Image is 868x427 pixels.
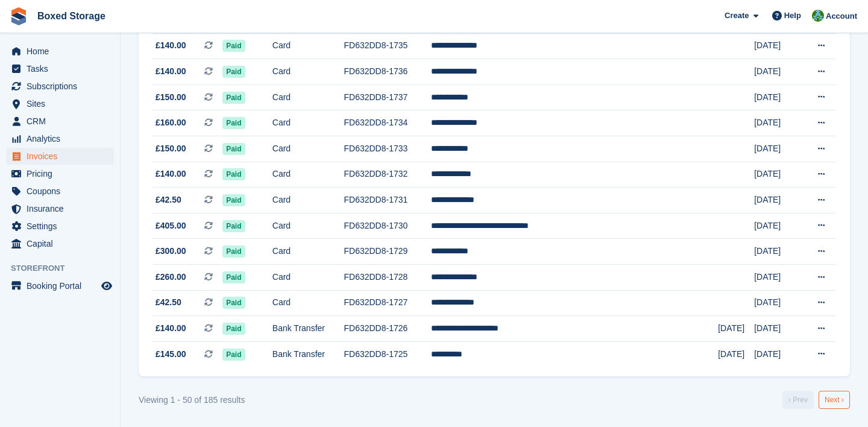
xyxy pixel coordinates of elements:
td: Card [272,110,344,136]
td: Card [272,162,344,188]
span: Booking Portal [27,277,99,294]
nav: Pages [780,391,852,409]
a: menu [6,43,114,60]
span: £140.00 [156,65,186,78]
td: FD632DD8-1728 [344,265,430,291]
td: Bank Transfer [272,316,344,342]
span: Pricing [27,165,99,182]
a: menu [6,113,114,130]
td: FD632DD8-1727 [344,290,430,316]
span: £42.50 [156,296,181,309]
a: Preview store [99,279,114,293]
span: Subscriptions [27,78,99,95]
td: [DATE] [754,213,801,239]
td: FD632DD8-1733 [344,136,430,162]
a: menu [6,60,114,77]
span: Paid [222,66,245,78]
a: Next [819,391,850,409]
td: Card [272,265,344,291]
td: [DATE] [754,33,801,59]
td: Card [272,213,344,239]
span: Help [784,10,801,22]
span: Analytics [27,130,99,147]
a: menu [6,235,114,252]
span: £140.00 [156,39,186,52]
td: Bank Transfer [272,341,344,367]
td: [DATE] [754,162,801,188]
span: Paid [222,168,245,180]
td: FD632DD8-1737 [344,84,430,110]
span: £405.00 [156,220,186,232]
span: Capital [27,235,99,252]
span: £145.00 [156,348,186,361]
span: Invoices [27,148,99,165]
a: menu [6,277,114,294]
span: Coupons [27,183,99,200]
td: [DATE] [718,341,754,367]
td: Card [272,84,344,110]
a: menu [6,78,114,95]
td: [DATE] [754,110,801,136]
td: FD632DD8-1731 [344,188,430,213]
span: £140.00 [156,322,186,335]
span: Paid [222,245,245,258]
a: menu [6,95,114,112]
span: Storefront [11,262,120,274]
span: £150.00 [156,142,186,155]
span: Paid [222,220,245,232]
span: Paid [222,297,245,309]
td: Card [272,59,344,85]
span: Paid [222,117,245,129]
td: Card [272,136,344,162]
span: Paid [222,92,245,104]
span: £150.00 [156,91,186,104]
td: [DATE] [754,188,801,213]
td: FD632DD8-1732 [344,162,430,188]
a: Previous [782,391,814,409]
td: [DATE] [754,239,801,265]
img: Tobias Butler [812,10,824,22]
span: Paid [222,271,245,283]
td: [DATE] [754,316,801,342]
td: [DATE] [754,136,801,162]
span: Sites [27,95,99,112]
span: Home [27,43,99,60]
a: menu [6,165,114,182]
td: FD632DD8-1730 [344,213,430,239]
a: menu [6,200,114,217]
span: Tasks [27,60,99,77]
td: [DATE] [754,84,801,110]
span: Insurance [27,200,99,217]
span: £260.00 [156,271,186,283]
span: £300.00 [156,245,186,258]
span: Paid [222,349,245,361]
span: CRM [27,113,99,130]
div: Viewing 1 - 50 of 185 results [139,394,245,406]
span: Account [826,10,857,22]
td: Card [272,188,344,213]
td: Card [272,239,344,265]
td: [DATE] [718,316,754,342]
td: FD632DD8-1736 [344,59,430,85]
a: menu [6,218,114,235]
span: £160.00 [156,116,186,129]
td: [DATE] [754,265,801,291]
td: Card [272,290,344,316]
span: Paid [222,40,245,52]
a: menu [6,183,114,200]
a: menu [6,130,114,147]
span: £140.00 [156,168,186,180]
img: stora-icon-8386f47178a22dfd0bd8f6a31ec36ba5ce8667c1dd55bd0f319d3a0aa187defe.svg [10,7,28,25]
span: Paid [222,194,245,206]
a: Boxed Storage [33,6,110,26]
td: Card [272,33,344,59]
span: £42.50 [156,194,181,206]
span: Paid [222,323,245,335]
span: Settings [27,218,99,235]
span: Create [725,10,749,22]
td: FD632DD8-1725 [344,341,430,367]
td: FD632DD8-1729 [344,239,430,265]
td: [DATE] [754,341,801,367]
span: Paid [222,143,245,155]
td: FD632DD8-1735 [344,33,430,59]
